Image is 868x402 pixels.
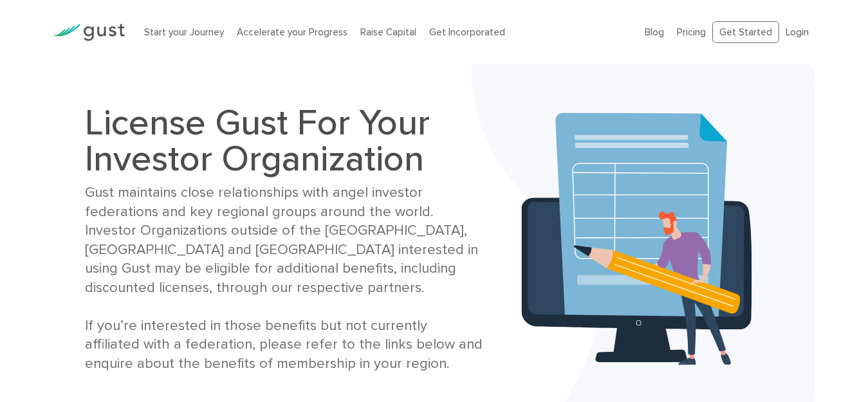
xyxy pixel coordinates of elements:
[786,26,809,38] a: Login
[53,24,125,41] img: Gust Logo
[645,26,664,38] a: Blog
[144,26,224,38] a: Start your Journey
[677,26,706,38] a: Pricing
[237,26,347,38] a: Accelerate your Progress
[429,26,505,38] a: Get Incorporated
[85,105,484,177] h1: License Gust For Your Investor Organization
[712,21,779,44] a: Get Started
[85,183,484,373] div: Gust maintains close relationships with angel investor federations and key regional groups around...
[360,26,416,38] a: Raise Capital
